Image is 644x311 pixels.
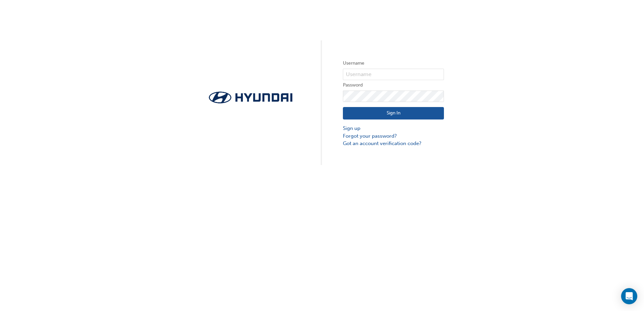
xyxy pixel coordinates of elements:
input: Username [343,69,444,80]
a: Got an account verification code? [343,140,444,147]
img: Trak [200,90,301,105]
a: Forgot your password? [343,132,444,140]
label: Username [343,59,444,67]
button: Sign In [343,107,444,120]
label: Password [343,81,444,89]
a: Sign up [343,125,444,132]
div: Open Intercom Messenger [621,288,637,304]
